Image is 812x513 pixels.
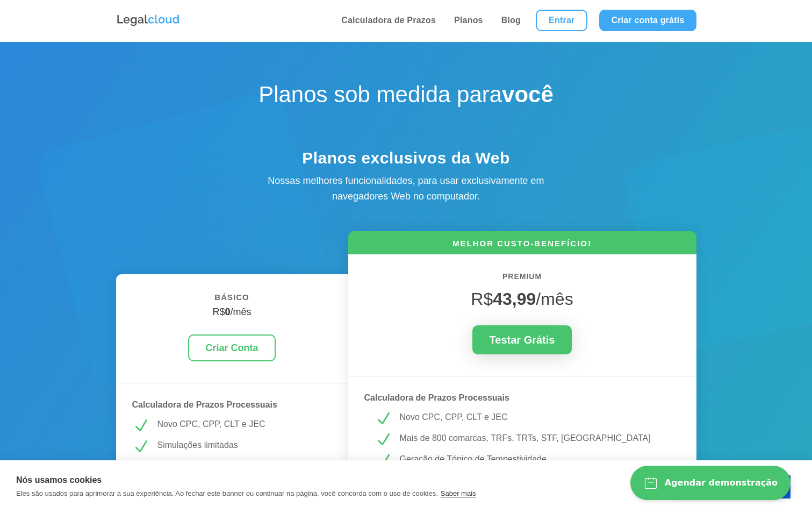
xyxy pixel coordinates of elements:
img: Logo da Legalcloud [116,13,181,27]
div: Nossas melhores funcionalidades, para usar exclusivamente em navegadores Web no computador. [245,173,567,204]
h1: Planos sob medida para [218,81,594,113]
p: Novo CPC, CPP, CLT e JEC [400,410,670,424]
strong: 0 [225,307,230,317]
span: N [375,410,392,427]
p: Simulações limitadas [157,438,332,452]
span: N [132,417,149,434]
p: Eles são usados para aprimorar a sua experiência. Ao fechar este banner ou continuar na página, v... [16,489,438,497]
strong: Nós usamos cookies [16,475,102,484]
span: N [375,452,392,469]
p: Novo CPC, CPP, CLT e JEC [157,417,332,431]
h6: BÁSICO [132,290,332,310]
a: Saber mais [441,489,476,498]
span: N [132,459,149,476]
strong: 43,99 [493,289,536,309]
strong: você [502,82,554,107]
h4: Planos exclusivos da Web [218,148,594,173]
a: Criar conta grátis [599,10,696,31]
h6: MELHOR CUSTO-BENEFÍCIO! [348,238,696,254]
a: Entrar [536,10,587,31]
p: Simulações de prazos recentes [157,459,332,473]
span: N [375,431,392,448]
a: Criar Conta [188,334,275,362]
span: R$ /mês [471,289,573,309]
p: Geração de Tópico de Tempestividade [400,452,670,466]
a: Testar Grátis [472,325,572,354]
span: N [132,438,149,455]
strong: Calculadora de Prazos Processuais [364,393,509,402]
strong: Calculadora de Prazos Processuais [132,400,277,409]
h4: R$ /mês [132,307,332,324]
h6: PREMIUM [364,270,680,289]
p: Mais de 800 comarcas, TRFs, TRTs, STF, [GEOGRAPHIC_DATA] [400,431,670,445]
